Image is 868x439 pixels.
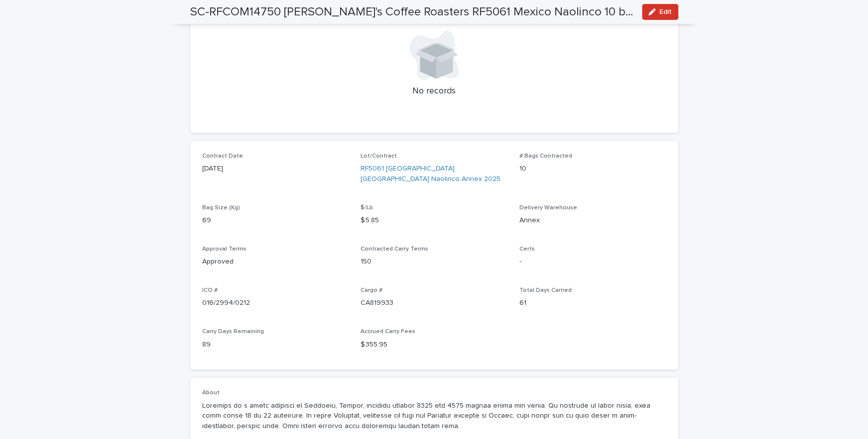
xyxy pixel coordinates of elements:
[519,246,535,252] span: Certs
[202,390,220,396] span: About
[519,153,572,159] span: # Bags Contracted
[361,246,428,252] span: Contracted Carry Terms
[361,298,507,308] p: CA819933
[202,329,264,335] span: Carry Days Remaining
[361,164,507,184] a: RF5061 [GEOGRAPHIC_DATA] [GEOGRAPHIC_DATA] Naolinco Annex 2025
[202,164,349,174] p: [DATE]
[202,257,349,267] p: Approved
[659,8,672,15] span: Edit
[202,298,349,308] p: 016/2994/0212
[202,86,666,97] p: No records
[202,287,218,293] span: ICO #
[202,205,240,211] span: Bag Size (Kg)
[361,287,382,293] span: Cargo #
[202,215,349,226] p: 69
[202,153,243,159] span: Contract Date
[519,164,666,174] p: 10
[519,257,666,267] p: -
[361,153,397,159] span: Lot/Contract
[519,298,666,308] p: 61
[190,5,634,19] h2: SC-RFCOM14750 Alana's Coffee Roasters RF5061 Mexico Naolinco 10 bags left to release
[202,340,349,350] p: 89
[361,329,415,335] span: Accrued Carry Fees
[361,340,507,350] p: $ 355.95
[202,246,247,252] span: Approval Terms
[361,205,373,211] span: $/Lb
[519,205,577,211] span: Delivery Warehouse
[519,215,666,226] p: Annex
[361,215,507,226] p: $ 5.85
[519,287,572,293] span: Total Days Carried
[361,257,507,267] p: 150
[642,4,678,20] button: Edit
